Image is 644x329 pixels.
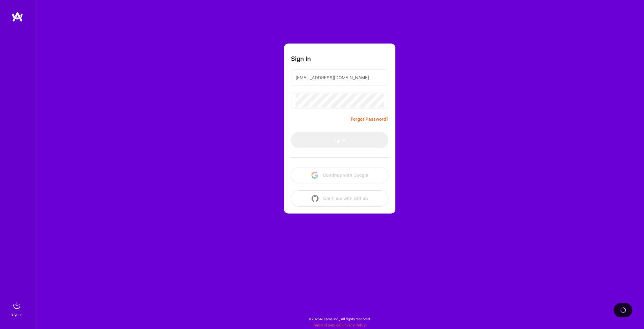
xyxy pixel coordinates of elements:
button: Continue with Google [291,167,388,183]
span: | [313,323,366,327]
a: Privacy Policy [342,323,366,327]
img: loading [619,306,627,314]
a: Forgot Password? [351,116,388,123]
button: Continue with Github [291,190,388,207]
img: logo [12,12,23,22]
div: Sign In [11,311,22,317]
img: icon [311,172,318,179]
a: sign inSign In [12,300,23,317]
img: icon [312,195,319,202]
input: Email... [296,70,384,85]
h3: Sign In [291,55,311,62]
a: Terms of Service [313,323,340,327]
img: sign in [11,300,23,311]
div: © 2025 ATeams Inc., All rights reserved. [35,312,644,326]
button: Sign In [291,132,388,148]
